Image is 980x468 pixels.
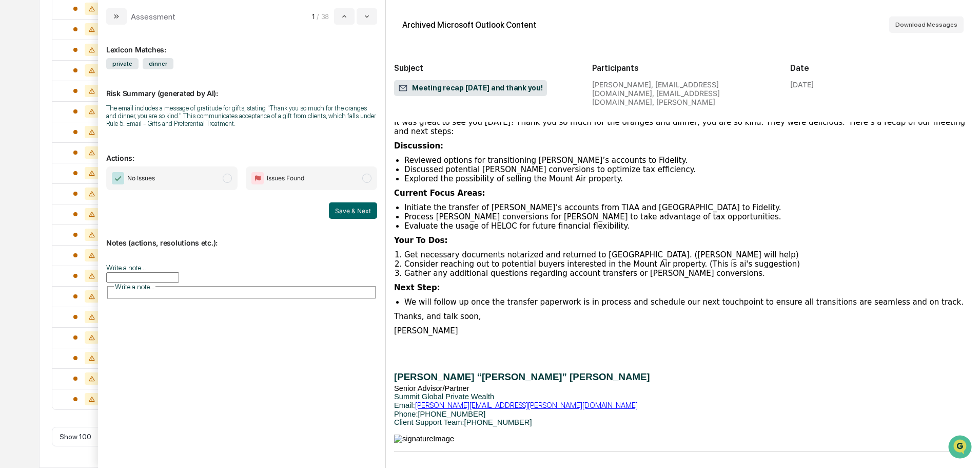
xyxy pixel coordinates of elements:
[317,12,332,21] span: / 38
[398,83,543,93] span: Meeting recap [DATE] and thank you!
[106,226,377,247] p: Notes (actions, resolutions etc.):
[106,77,377,98] p: Risk Summary (generated by AI):
[85,129,127,140] span: Attestations
[404,212,972,221] li: Process [PERSON_NAME] conversions for [PERSON_NAME] to take advantage of tax opportunities.
[404,165,972,174] li: Discussed potential [PERSON_NAME] conversions to optimize tax efficiency.
[394,283,440,292] span: Next Step:
[394,326,458,335] span: [PERSON_NAME]
[404,156,972,165] li: Reviewed options for transitioning [PERSON_NAME]’s accounts to Fidelity.
[112,172,124,184] img: Checkmark
[404,203,972,212] li: Initiate the transfer of [PERSON_NAME]’s accounts from TIAA and [GEOGRAPHIC_DATA] to Fidelity.
[394,392,972,426] p: Summit Global Private Wealth Email: Phone: Client Support Team:
[394,189,485,198] span: Current Focus Areas:
[127,173,155,183] span: No Issues
[106,264,146,272] label: Write a note...
[418,410,485,418] span: [PHONE_NUMBER]
[102,174,124,182] span: Pylon
[21,149,65,159] span: Data Lookup
[106,104,377,127] div: The email includes a message of gratitude for gifts, stating "Thank you so much for the oranges a...
[464,418,532,426] span: [PHONE_NUMBER]
[10,79,29,97] img: 1746055101610-c473b297-6a78-478c-a979-82029cc54cd1
[394,312,481,321] span: Thanks, and talk soon,
[394,141,443,151] span: Discussion:
[251,172,264,184] img: Flag
[106,33,377,54] div: Lexicon Matches:
[404,269,972,278] li: Gather any additional questions regarding account transfers or [PERSON_NAME] conversions.
[592,80,774,106] div: [PERSON_NAME], [EMAIL_ADDRESS][DOMAIN_NAME], [EMAIL_ADDRESS][DOMAIN_NAME], [PERSON_NAME]
[402,20,536,30] div: Archived Microsoft Outlook Content
[592,63,774,73] h2: Participants
[143,58,173,69] span: dinner
[6,125,70,144] a: 🖐️Preclearance
[21,129,66,140] span: Preclearance
[6,145,69,163] a: 🔎Data Lookup
[72,174,124,182] a: Powered byPylon
[895,21,957,28] span: Download Messages
[394,384,469,392] span: Senior Advisor/Partner
[889,16,964,33] button: Download Messages
[106,58,139,69] span: private
[35,79,168,89] div: Start new chat
[174,82,187,94] button: Start new chat
[267,173,304,183] span: Issues Found
[790,80,814,89] div: [DATE]
[404,259,972,269] li: Consider reaching out to potential buyers interested in the Mount Air property. (This is ai's sug...
[394,435,454,443] img: signatureImage
[131,12,175,22] div: Assessment
[70,125,131,144] a: 🗄️Attestations
[35,89,130,97] div: We're available if you need us!
[394,63,576,73] h2: Subject
[394,118,965,136] span: It was great to see you [DATE]! Thank you so much for the oranges and dinner, you are so kind. Th...
[329,202,377,219] button: Save & Next
[404,221,972,231] li: Evaluate the usage of HELOC for future financial flexibility.
[404,297,972,307] li: We will follow up once the transfer paperwork is in process and schedule our next touchpoint to e...
[415,401,638,410] a: [PERSON_NAME][EMAIL_ADDRESS][PERSON_NAME][DOMAIN_NAME]
[10,130,18,139] div: 🖐️
[312,12,315,21] span: 1
[790,63,972,73] h2: Date
[115,283,154,291] span: Write a note...
[10,150,18,158] div: 🔎
[74,130,83,139] div: 🗄️
[394,371,650,382] b: [PERSON_NAME] “[PERSON_NAME]” [PERSON_NAME]
[947,434,975,462] iframe: Open customer support
[404,174,972,183] li: Explored the possibility of selling the Mount Air property.
[404,250,972,259] li: Get necessary documents notarized and returned to [GEOGRAPHIC_DATA]. ([PERSON_NAME] will help)
[10,22,187,38] p: How can we help?
[106,141,377,162] p: Actions:
[394,236,448,245] span: Your To Dos:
